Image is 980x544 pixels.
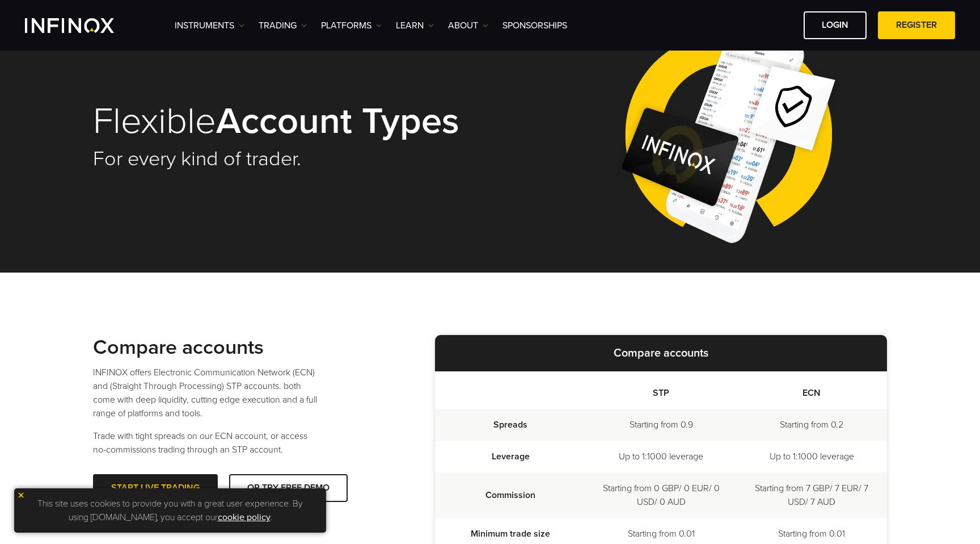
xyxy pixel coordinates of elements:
[586,441,737,472] td: Up to 1:1000 leverage
[586,371,737,409] th: STP
[93,474,218,502] a: START LIVE TRADING
[93,147,474,171] h2: For every kind of trader.
[435,441,586,472] td: Leverage
[175,19,244,32] a: Instruments
[218,512,271,523] a: cookie policy
[396,19,434,32] a: Learn
[25,18,141,33] a: INFINOX Logo
[448,19,488,32] a: ABOUT
[736,441,887,472] td: Up to 1:1000 leverage
[804,11,867,39] a: LOGIN
[586,409,737,441] td: Starting from 0.9
[736,371,887,409] th: ECN
[93,102,474,141] h1: Flexible
[17,491,25,499] img: yellow close icon
[321,19,382,32] a: PLATFORMS
[586,472,737,518] td: Starting from 0 GBP/ 0 EUR/ 0 USD/ 0 AUD
[229,474,348,502] a: OR TRY FREE DEMO
[502,19,567,32] a: SPONSORSHIPS
[259,19,307,32] a: TRADING
[20,494,320,527] p: This site uses cookies to provide you with a great user experience. By using [DOMAIN_NAME], you a...
[736,472,887,518] td: Starting from 7 GBP/ 7 EUR/ 7 USD/ 7 AUD
[93,335,264,359] strong: Compare accounts
[878,11,955,39] a: REGISTER
[93,429,320,457] p: Trade with tight spreads on our ECN account, or access no-commissions trading through an STP acco...
[435,409,586,441] td: Spreads
[216,99,459,144] strong: Account Types
[614,346,708,360] strong: Compare accounts
[435,472,586,518] td: Commission
[736,409,887,441] td: Starting from 0.2
[93,366,320,420] p: INFINOX offers Electronic Communication Network (ECN) and (Straight Through Processing) STP accou...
